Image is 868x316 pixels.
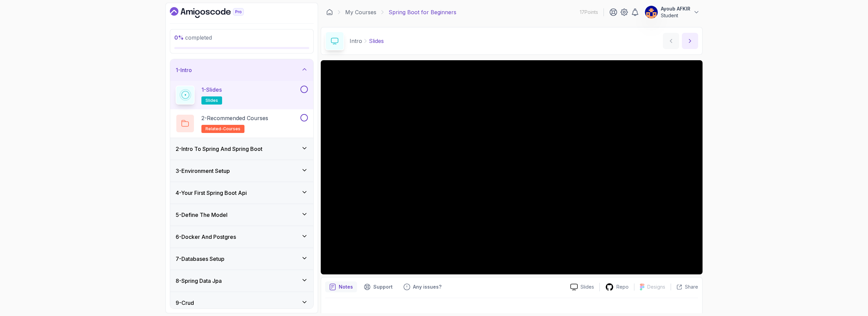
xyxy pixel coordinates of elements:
[176,114,308,133] button: 2-Recommended Coursesrelated-courses
[201,114,268,122] p: 2 - Recommended Courses
[170,138,313,160] button: 2-Intro To Spring And Spring Boot
[671,284,698,290] button: Share
[373,284,393,290] p: Support
[661,5,690,12] p: Ayoub AFKIR
[170,248,313,270] button: 7-Databases Setup
[170,160,313,182] button: 3-Environment Setup
[174,34,212,41] span: completed
[170,226,313,248] button: 6-Docker And Postgres
[369,37,384,45] p: Slides
[645,5,700,19] button: user profile imageAyoub AFKIRStudent
[176,167,230,175] h3: 3 - Environment Setup
[645,6,658,19] img: user profile image
[170,270,313,292] button: 8-Spring Data Jpa
[350,37,362,45] p: Intro
[170,204,313,226] button: 5-Define The Model
[176,66,192,74] h3: 1 - Intro
[176,86,308,105] button: 1-Slidesslides
[201,86,222,94] p: 1 - Slides
[205,98,218,103] span: slides
[170,182,313,204] button: 4-Your First Spring Boot Api
[413,284,441,290] p: Any issues?
[580,284,594,290] p: Slides
[345,8,376,16] a: My Courses
[174,34,184,41] span: 0 %
[170,59,313,81] button: 1-Intro
[170,7,259,18] a: Dashboard
[661,12,690,19] p: Student
[176,145,262,153] h3: 2 - Intro To Spring And Spring Boot
[326,9,333,16] a: Dashboard
[205,126,240,132] span: related-courses
[685,284,698,290] p: Share
[170,292,313,314] button: 9-Crud
[580,9,598,16] p: 17 Points
[176,277,222,285] h3: 8 - Spring Data Jpa
[389,8,456,16] p: Spring Boot for Beginners
[663,33,679,49] button: previous content
[616,284,629,290] p: Repo
[176,255,224,263] h3: 7 - Databases Setup
[682,33,698,49] button: next content
[176,233,236,241] h3: 6 - Docker And Postgres
[647,284,665,290] p: Designs
[325,281,357,292] button: notes button
[565,284,599,291] a: Slides
[600,283,634,291] a: Repo
[399,281,446,292] button: Feedback button
[176,299,194,307] h3: 9 - Crud
[176,211,228,219] h3: 5 - Define The Model
[339,284,353,290] p: Notes
[360,281,397,292] button: Support button
[176,189,247,197] h3: 4 - Your First Spring Boot Api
